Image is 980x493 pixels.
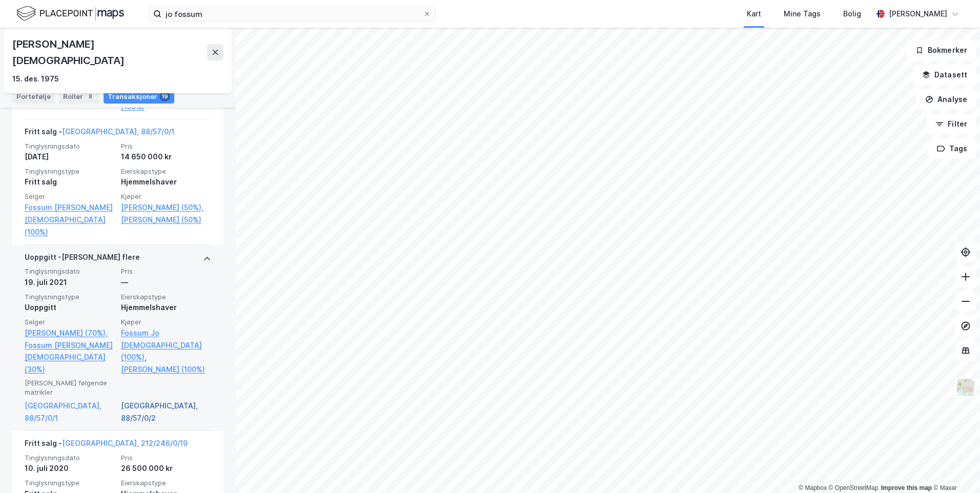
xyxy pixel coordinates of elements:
span: Tinglysningstype [25,293,115,301]
div: 10. juli 2020 [25,462,115,475]
a: Mapbox [799,484,827,491]
input: Søk på adresse, matrikkel, gårdeiere, leietakere eller personer [161,6,423,22]
span: Eierskapstype [121,479,211,487]
a: Fossum [PERSON_NAME][DEMOGRAPHIC_DATA] (30%) [25,339,115,376]
span: [PERSON_NAME] følgende matrikler [25,379,115,397]
div: [PERSON_NAME][DEMOGRAPHIC_DATA] [12,36,207,69]
button: Datasett [913,65,976,85]
div: Hjemmelshaver [121,176,211,188]
a: Improve this map [881,484,932,491]
span: Selger [25,318,115,326]
a: [GEOGRAPHIC_DATA], 88/57/0/1 [62,127,174,136]
div: 15. des. 1975 [12,73,59,85]
a: [PERSON_NAME] (70%), [25,327,115,339]
div: [PERSON_NAME] [889,8,947,20]
img: logo.f888ab2527a4732fd821a326f86c7f29.svg [16,5,124,23]
div: Kontrollprogram for chat [929,444,980,493]
div: [DATE] [25,151,115,163]
button: Tags [928,138,976,159]
div: Uoppgitt [25,301,115,314]
div: 26 500 000 kr [121,462,211,475]
button: Analyse [916,89,976,110]
div: Uoppgitt - [PERSON_NAME] flere [25,251,140,268]
a: [PERSON_NAME] (100%) [121,363,211,376]
span: Tinglysningstype [25,479,115,487]
div: 8 [85,91,95,101]
div: Bolig [843,8,861,20]
a: [GEOGRAPHIC_DATA], 212/246/0/19 [62,439,188,447]
span: Tinglysningsdato [25,454,115,462]
div: Fritt salg [25,176,115,188]
span: Selger [25,192,115,201]
button: Bokmerker [907,40,976,60]
button: Filter [927,114,976,134]
span: Kjøper [121,192,211,201]
span: Eierskapstype [121,293,211,301]
span: Kjøper [121,318,211,326]
span: Tinglysningstype [25,167,115,176]
img: Z [956,378,975,397]
div: — [121,276,211,289]
span: Eierskapstype [121,167,211,176]
a: Fossum Jo [DEMOGRAPHIC_DATA] (100%), [121,327,211,364]
span: Pris [121,267,211,276]
div: Kart [747,8,761,20]
div: Mine Tags [784,8,821,20]
iframe: Chat Widget [929,444,980,493]
a: [GEOGRAPHIC_DATA], 88/57/0/2 [121,400,211,424]
div: 19 [159,91,170,101]
span: Tinglysningsdato [25,267,115,276]
span: Pris [121,142,211,151]
a: [PERSON_NAME] (50%) [121,214,211,226]
a: [PERSON_NAME] (50%), [121,201,211,214]
div: Fritt salg - [25,437,188,454]
a: Fossum [PERSON_NAME][DEMOGRAPHIC_DATA] (100%) [25,201,115,238]
div: Fritt salg - [25,126,174,142]
div: Roller [59,89,99,104]
a: [GEOGRAPHIC_DATA], 88/57/0/1 [25,400,115,424]
div: Transaksjoner [104,89,174,104]
div: 14 650 000 kr [121,151,211,163]
a: OpenStreetMap [829,484,879,491]
div: Portefølje [12,89,55,104]
span: Tinglysningsdato [25,142,115,151]
div: Hjemmelshaver [121,301,211,314]
span: Pris [121,454,211,462]
div: 19. juli 2021 [25,276,115,289]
